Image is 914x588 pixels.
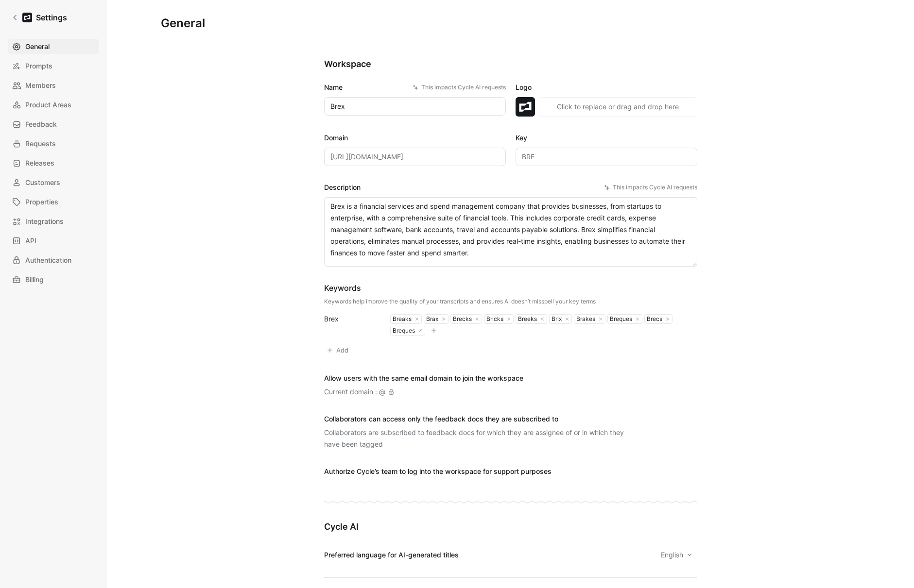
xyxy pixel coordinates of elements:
[25,177,60,188] span: Customers
[8,58,99,74] a: Prompts
[324,282,596,294] div: Keywords
[656,548,697,562] button: English
[324,132,506,144] label: Domain
[324,298,596,305] div: Keywords help improve the quality of your transcripts and ensures AI doesn’t misspell your key terms
[25,99,71,111] span: Product Areas
[25,216,64,227] span: Integrations
[25,118,57,130] span: Feedback
[8,78,99,93] a: Members
[516,97,535,117] img: logo
[25,274,44,286] span: Billing
[25,41,50,52] span: General
[324,386,394,398] div: Current domain : @
[8,136,99,151] a: Requests
[413,83,506,92] div: This impacts Cycle AI requests
[36,12,67,23] h1: Settings
[324,413,635,425] div: Collaborators can access only the feedback docs they are subscribed to
[8,175,99,190] a: Customers
[8,214,99,229] a: Integrations
[25,235,36,247] span: API
[550,315,562,323] div: Brix
[324,466,552,477] div: Authorize Cycle’s team to log into the workspace for support purposes
[604,183,697,192] div: This impacts Cycle AI requests
[25,60,52,72] span: Prompts
[539,97,697,117] button: Click to replace or drag and drop here
[324,197,697,267] textarea: Brex is a financial services and spend management company that provides businesses, from startups...
[645,315,662,323] div: Brecs
[25,138,56,150] span: Requests
[516,82,697,93] label: Logo
[324,427,635,450] div: Collaborators are subscribed to feedback docs for which they are assignee of or in which they hav...
[516,132,697,144] label: Key
[484,315,503,323] div: Bricks
[8,39,99,54] a: General
[424,315,438,323] div: Brax
[324,343,353,357] button: Add
[391,315,412,323] div: Breaks
[8,272,99,287] a: Billing
[451,315,472,323] div: Brecks
[324,521,697,533] h2: Cycle AI
[25,80,56,91] span: Members
[661,549,685,561] span: English
[324,549,459,561] div: Preferred language for AI-generated titles
[324,182,697,193] label: Description
[25,196,58,208] span: Properties
[324,148,506,166] input: Some placeholder
[574,315,595,323] div: Brakes
[324,313,379,325] div: Brex
[324,82,506,93] label: Name
[8,117,99,132] a: Feedback
[8,233,99,249] a: API
[324,58,697,70] h2: Workspace
[324,372,523,384] div: Allow users with the same email domain to join the workspace
[8,252,99,268] a: Authentication
[391,327,415,335] div: Breques
[8,194,99,210] a: Properties
[161,16,205,31] h1: General
[25,254,71,266] span: Authentication
[8,97,99,113] a: Product Areas
[8,155,99,171] a: Releases
[25,157,54,169] span: Releases
[608,315,632,323] div: Breques
[8,8,71,27] a: Settings
[516,315,537,323] div: Breeks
